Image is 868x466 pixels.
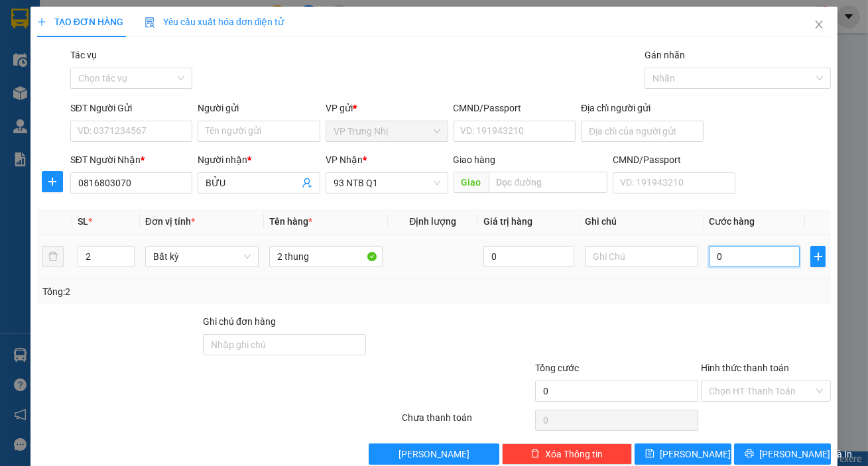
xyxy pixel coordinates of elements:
span: Xóa Thông tin [545,447,603,461]
button: save[PERSON_NAME] [635,443,731,465]
span: TẠO ĐƠN HÀNG [37,17,123,27]
span: Tổng cước [535,363,579,373]
input: Ghi Chú [585,246,698,267]
div: SĐT Người Nhận [70,152,193,167]
input: VD: Bàn, Ghế [269,246,383,267]
span: plus [37,17,46,27]
label: Hình thức thanh toán [701,363,789,373]
span: [PERSON_NAME] và In [759,447,852,461]
label: Gán nhãn [645,50,685,60]
span: close [814,19,824,30]
div: CMND/Passport [613,152,735,167]
input: 0 [483,246,574,267]
button: Close [800,7,837,44]
div: SĐT Người Gửi [70,101,193,115]
span: save [645,449,654,459]
button: deleteXóa Thông tin [502,443,632,465]
span: Giá trị hàng [483,216,532,227]
span: VP Nhận [326,154,363,165]
div: Địa chỉ người gửi [581,101,704,115]
span: Bất kỳ [153,247,251,266]
span: printer [745,449,754,459]
th: Ghi chú [580,209,704,235]
input: Dọc đường [489,172,608,193]
span: Tên hàng [269,216,312,227]
span: plus [42,176,62,187]
span: Cước hàng [709,216,755,227]
button: plus [42,171,63,192]
span: Yêu cầu xuất hóa đơn điện tử [145,17,284,27]
span: Giao hàng [454,154,496,165]
div: VP gửi [326,101,448,115]
div: Tổng: 2 [42,284,336,299]
div: CMND/Passport [454,101,576,115]
span: plus [811,251,825,262]
label: Ghi chú đơn hàng [203,316,276,327]
span: SL [78,216,88,227]
span: [PERSON_NAME] [399,447,469,461]
button: printer[PERSON_NAME] và In [734,443,831,465]
img: icon [145,17,155,28]
span: VP Trưng Nhị [334,121,440,141]
span: 93 NTB Q1 [334,173,440,193]
button: delete [42,246,64,267]
span: delete [530,449,540,459]
div: Người gửi [198,101,320,115]
input: Địa chỉ của người gửi [581,121,704,142]
button: plus [810,246,826,267]
button: [PERSON_NAME] [369,443,499,465]
span: Đơn vị tính [145,216,195,227]
label: Tác vụ [70,50,97,60]
div: Chưa thanh toán [401,410,533,434]
span: Định lượng [409,216,456,227]
input: Ghi chú đơn hàng [203,334,366,355]
span: Giao [454,172,489,193]
span: [PERSON_NAME] [660,447,731,461]
div: Người nhận [198,152,320,167]
span: user-add [302,178,312,188]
